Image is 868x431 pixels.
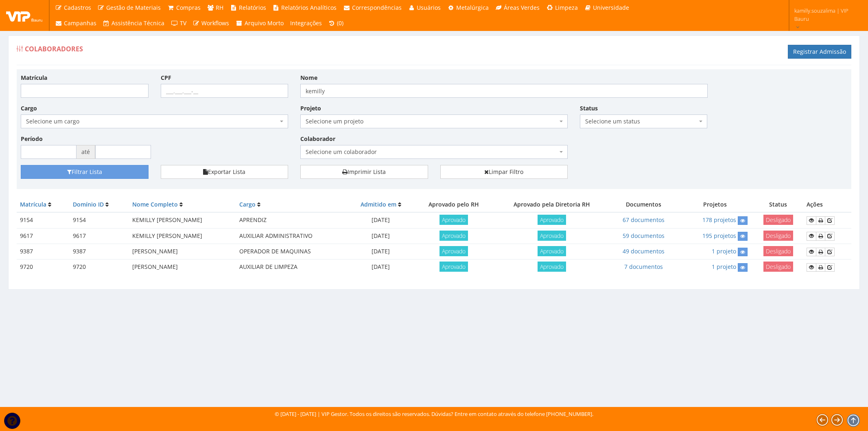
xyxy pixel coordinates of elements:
[245,19,284,27] span: Arquivo Morto
[414,197,494,212] th: Aprovado pelo RH
[348,259,413,275] td: [DATE]
[538,246,566,256] span: Aprovado
[236,212,348,228] td: APRENDIZ
[25,44,83,53] span: Colaboradores
[348,228,413,244] td: [DATE]
[702,232,736,240] a: 195 projetos
[70,259,129,275] td: 9720
[623,232,665,240] a: 59 documentos
[580,114,708,128] span: Selecione um status
[70,228,129,244] td: 9617
[6,9,43,22] img: logo
[300,165,428,179] a: Imprimir Lista
[17,244,70,259] td: 9387
[161,84,289,98] input: ___.___.___-__
[456,4,489,11] span: Metalúrgica
[417,4,441,11] span: Usuários
[300,145,568,159] span: Selecione um colaborador
[300,74,317,82] label: Nome
[281,4,337,11] span: Relatórios Analíticos
[106,4,161,11] span: Gestão de Materiais
[26,117,278,125] span: Selecione um cargo
[348,212,413,228] td: [DATE]
[21,135,43,143] label: Período
[803,197,851,212] th: Ações
[77,145,95,159] span: até
[70,212,129,228] td: 9154
[623,216,665,224] a: 67 documentos
[624,263,663,270] a: 7 documentos
[129,259,236,275] td: [PERSON_NAME]
[610,197,678,212] th: Documentos
[161,165,289,179] button: Exportar Lista
[306,117,558,125] span: Selecione um projeto
[129,244,236,259] td: [PERSON_NAME]
[788,45,851,59] a: Registrar Admissão
[17,228,70,244] td: 9617
[100,15,168,31] a: Assistência Técnica
[361,200,396,208] a: Admitido em
[236,228,348,244] td: AUXILIAR ADMINISTRATIVO
[17,212,70,228] td: 9154
[216,4,223,11] span: RH
[190,15,233,31] a: Workflows
[712,263,736,270] a: 1 projeto
[287,15,325,31] a: Integrações
[70,244,129,259] td: 9387
[352,4,402,11] span: Correspondências
[129,228,236,244] td: KEMILLY [PERSON_NAME]
[21,104,37,112] label: Cargo
[21,114,288,128] span: Selecione um cargo
[763,262,793,272] span: Desligado
[21,74,47,82] label: Matrícula
[20,200,46,208] a: Matrícula
[580,104,598,112] label: Status
[236,244,348,259] td: OPERADOR DE MAQUINAS
[201,19,229,27] span: Workflows
[794,7,857,23] span: kamilly.souzalima | VIP Bauru
[702,216,736,224] a: 178 projetos
[52,15,100,31] a: Campanhas
[132,200,178,208] a: Nome Completo
[161,74,171,82] label: CPF
[21,165,149,179] button: Filtrar Lista
[300,135,335,143] label: Colaborador
[239,200,256,208] a: Cargo
[129,212,236,228] td: KEMILLY [PERSON_NAME]
[712,247,736,255] a: 1 projeto
[168,15,190,31] a: TV
[763,246,793,256] span: Desligado
[623,247,665,255] a: 49 documentos
[239,4,266,11] span: Relatórios
[440,165,568,179] a: Limpar Filtro
[306,148,558,156] span: Selecione um colaborador
[538,231,566,241] span: Aprovado
[176,4,201,11] span: Compras
[763,215,793,225] span: Desligado
[64,19,96,27] span: Campanhas
[232,15,287,31] a: Arquivo Morto
[555,4,578,11] span: Limpeza
[753,197,804,212] th: Status
[585,117,697,125] span: Selecione um status
[290,19,322,27] span: Integrações
[538,215,566,225] span: Aprovado
[236,259,348,275] td: AUXILIAR DE LIMPEZA
[180,19,186,27] span: TV
[64,4,91,11] span: Cadastros
[300,104,321,112] label: Projeto
[678,197,753,212] th: Projetos
[439,262,468,272] span: Aprovado
[348,244,413,259] td: [DATE]
[439,231,468,241] span: Aprovado
[439,215,468,225] span: Aprovado
[763,231,793,241] span: Desligado
[439,246,468,256] span: Aprovado
[300,114,568,128] span: Selecione um projeto
[17,259,70,275] td: 9720
[112,19,164,27] span: Assistência Técnica
[504,4,540,11] span: Áreas Verdes
[538,262,566,272] span: Aprovado
[73,200,104,208] a: Domínio ID
[275,410,593,418] div: © [DATE] - [DATE] | VIP Gestor. Todos os direitos são reservados. Dúvidas? Entre em contato atrav...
